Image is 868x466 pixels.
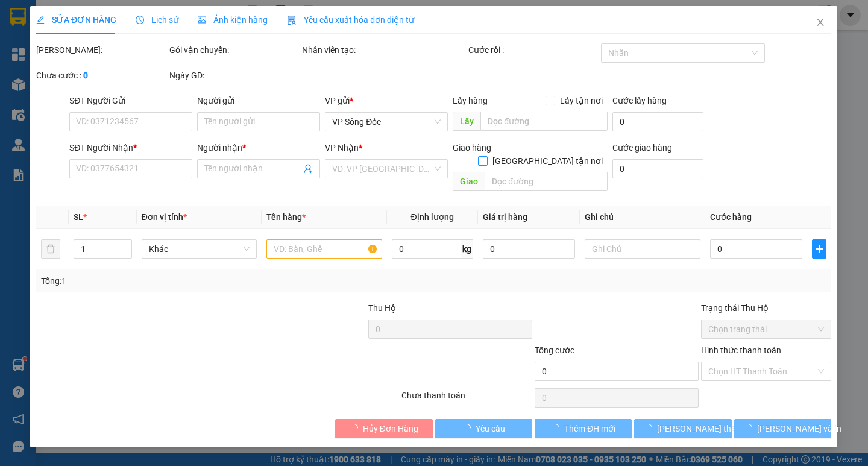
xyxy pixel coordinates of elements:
span: loading [744,424,757,432]
span: loading [462,424,476,432]
span: VP Nhận [325,143,359,153]
label: Hình thức thanh toán [701,345,781,355]
span: Lấy hàng [453,96,488,105]
div: Nhân viên tạo: [302,43,466,57]
span: kg [461,239,473,259]
span: Định lượng [411,212,454,222]
span: plus [813,244,826,254]
span: [GEOGRAPHIC_DATA] tận nơi [488,154,608,168]
div: Người nhận [198,141,321,154]
span: VP Sông Đốc [333,113,441,131]
span: SỬA ĐƠN HÀNG [36,15,116,25]
span: loading [552,424,565,432]
button: Close [804,6,838,40]
div: Chưa thanh toán [401,389,534,410]
div: Ngày GD: [169,69,300,82]
button: Hủy Đơn Hàng [336,419,433,438]
span: Tên hàng [267,212,306,222]
span: Yêu cầu xuất hóa đơn điện tử [288,15,415,25]
button: Thêm ĐH mới [535,419,632,438]
button: plus [813,239,827,259]
span: Giao [453,172,485,191]
span: Thu Hộ [369,303,397,313]
input: Dọc đường [485,172,608,191]
span: picture [198,16,207,24]
div: [PERSON_NAME]: [36,43,167,57]
input: Ghi Chú [585,239,700,259]
div: SĐT Người Nhận [70,141,193,154]
div: Chưa cước : [36,69,167,82]
input: Dọc đường [481,112,608,131]
span: loading [644,424,658,432]
div: Gói vận chuyển: [169,43,300,57]
span: Tổng cước [535,345,574,355]
input: Cước lấy hàng [613,112,704,131]
b: 0 [83,71,88,80]
input: Cước giao hàng [613,159,704,178]
div: Trạng thái Thu Hộ [701,301,832,315]
span: Lấy tận nơi [556,94,608,107]
div: Cước rồi : [468,43,599,57]
span: Hủy Đơn Hàng [363,422,418,435]
div: Người gửi [198,94,321,107]
button: Yêu cầu [435,419,532,438]
span: Chọn trạng thái [708,320,825,338]
th: Ghi chú [580,206,705,229]
span: edit [36,16,45,24]
span: Lịch sử [136,15,179,25]
span: loading [350,424,363,432]
span: close [816,17,826,27]
span: user-add [304,164,313,174]
span: Lấy [453,112,481,131]
img: icon [288,16,297,25]
button: [PERSON_NAME] thay đổi [635,419,732,438]
label: Cước giao hàng [613,143,673,153]
span: Khác [149,240,250,258]
div: Tổng: 1 [41,274,336,288]
span: Cước hàng [710,212,752,222]
span: Thêm ĐH mới [565,422,616,435]
span: Đơn vị tính [142,212,187,222]
span: Giao hàng [453,143,492,153]
span: Giá trị hàng [483,212,527,222]
span: SL [74,212,83,222]
input: VD: Bàn, Ghế [267,239,382,259]
span: [PERSON_NAME] và In [757,422,841,435]
div: SĐT Người Gửi [70,94,193,107]
span: Ảnh kiện hàng [198,15,268,25]
label: Cước lấy hàng [613,96,667,105]
span: clock-circle [136,16,145,24]
button: delete [41,239,60,259]
span: [PERSON_NAME] thay đổi [658,422,754,435]
div: VP gửi [325,94,448,107]
button: [PERSON_NAME] và In [734,419,831,438]
span: Yêu cầu [476,422,505,435]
